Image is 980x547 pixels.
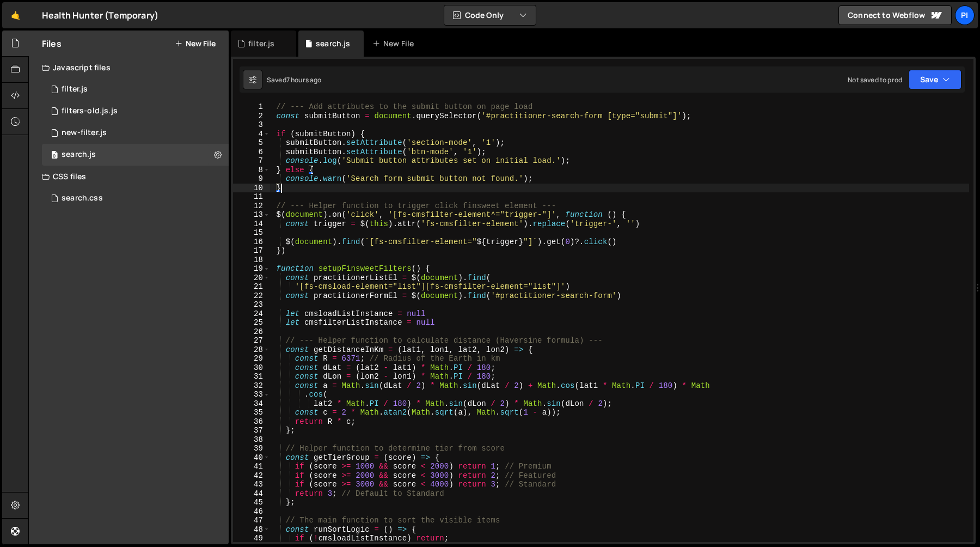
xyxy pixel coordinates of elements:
div: 12 [233,202,270,211]
div: 38 [233,435,270,445]
div: CSS files [29,166,229,187]
div: 46 [233,507,270,516]
div: search.js [316,38,350,49]
div: 49 [233,534,270,543]
div: 11 [233,192,270,202]
div: 2 [233,112,270,121]
div: New File [372,38,418,49]
div: 42 [233,471,270,481]
div: 18 [233,256,270,265]
div: 35 [233,408,270,417]
div: 16 [233,238,270,247]
div: 21 [233,282,270,291]
div: Health Hunter (Temporary) [42,9,158,22]
div: 33 [233,390,270,399]
a: Connect to Webflow [838,5,952,25]
div: 28 [233,345,270,355]
div: 1 [233,102,270,112]
div: 36 [233,417,270,427]
div: 39 [233,444,270,453]
div: 23 [233,300,270,309]
a: 🤙 [2,2,29,28]
span: 0 [51,151,58,160]
h2: Files [42,38,62,50]
div: 15 [233,228,270,238]
div: 7 hours ago [286,75,322,84]
div: 16494/46184.js [42,122,229,144]
div: 6 [233,148,270,157]
div: 44 [233,489,270,499]
div: filter.js [248,38,274,49]
div: 4 [233,130,270,139]
div: 24 [233,309,270,319]
div: 14 [233,220,270,229]
div: 29 [233,354,270,363]
div: 16494/45041.js [42,144,229,166]
div: 19 [233,264,270,273]
div: 16494/45743.css [42,187,229,209]
div: filter.js [62,84,88,94]
div: 20 [233,273,270,283]
div: 45 [233,498,270,507]
div: 8 [233,166,270,175]
div: 10 [233,184,270,193]
div: new-filter.js [62,128,107,138]
div: 26 [233,327,270,337]
div: 22 [233,291,270,301]
div: Saved [267,75,322,84]
div: 40 [233,453,270,463]
div: 16494/44708.js [42,78,229,100]
div: 5 [233,138,270,148]
button: New File [175,39,216,48]
div: filters-old.js.js [62,106,118,116]
div: 3 [233,120,270,130]
div: 30 [233,363,270,373]
a: Pi [955,5,975,25]
button: Save [909,70,961,89]
div: 34 [233,399,270,409]
div: 9 [233,174,270,184]
div: 37 [233,426,270,435]
div: 47 [233,516,270,525]
div: search.js [62,150,96,160]
div: search.css [62,193,103,203]
div: 43 [233,480,270,489]
div: 7 [233,156,270,166]
div: 13 [233,210,270,220]
div: 41 [233,462,270,471]
div: 27 [233,336,270,345]
div: 17 [233,246,270,256]
button: Code Only [444,5,536,25]
div: 48 [233,525,270,534]
div: 31 [233,372,270,381]
div: 25 [233,318,270,327]
div: 16494/45764.js [42,100,229,122]
div: 32 [233,381,270,391]
div: Javascript files [29,57,229,78]
div: Not saved to prod [848,75,902,84]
